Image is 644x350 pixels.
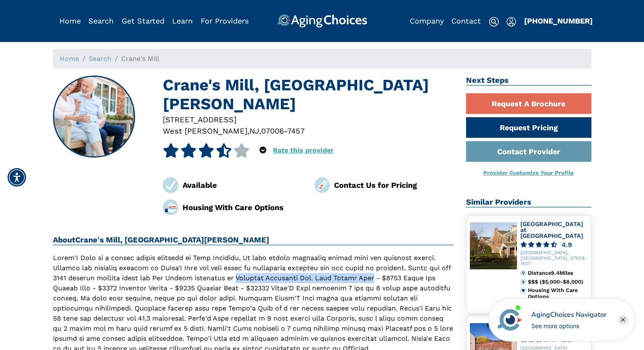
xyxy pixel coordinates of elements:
img: AgingChoices [277,14,367,28]
div: Available [183,179,302,191]
div: Accessibility Menu [8,168,26,187]
div: 3.0 [562,337,572,343]
a: Contact Provider [466,141,591,162]
img: avatar [496,305,524,334]
a: Search [88,16,114,25]
div: Popover trigger [88,14,114,28]
nav: breadcrumb [53,49,591,69]
img: primary.svg [520,287,526,293]
div: [GEOGRAPHIC_DATA], [GEOGRAPHIC_DATA], 07928-1407 [520,250,588,266]
div: Close [618,315,628,325]
a: [GEOGRAPHIC_DATA] at [GEOGRAPHIC_DATA] [520,221,583,239]
div: Housing With Care Options [183,202,302,213]
div: 4.9 [562,242,572,248]
div: 07006-7457 [261,125,305,137]
a: Rate this provider [273,146,334,154]
span: , [259,126,261,135]
img: Crane's Mill, West Caldwell NJ [53,76,134,157]
span: , [247,126,249,135]
h1: Crane's Mill, [GEOGRAPHIC_DATA][PERSON_NAME] [163,76,453,114]
a: Company [410,16,444,25]
span: West [PERSON_NAME] [163,126,247,135]
div: Contact Us for Pricing [334,179,453,191]
a: Home [60,55,79,63]
div: See more options [531,321,607,330]
h2: About Crane's Mill, [GEOGRAPHIC_DATA][PERSON_NAME] [53,235,454,245]
img: user-icon.svg [506,17,516,27]
img: cost.svg [520,279,526,285]
div: Housing With Care Options [528,287,587,300]
div: [STREET_ADDRESS] [163,114,453,125]
a: Request Pricing [466,117,591,138]
a: Home [59,16,81,25]
img: distance.svg [520,270,526,276]
a: Request A Brochure [466,93,591,114]
div: Popover trigger [260,143,266,158]
span: NJ [249,126,259,135]
a: Search [89,55,111,63]
a: Learn [172,16,193,25]
div: Distance 9.4 Miles [528,270,587,276]
a: For Providers [201,16,249,25]
span: Crane's Mill [121,55,159,63]
img: search-icon.svg [489,17,499,27]
a: Provider Customize Your Profile [483,169,574,176]
a: Get Started [122,16,164,25]
h2: Next Steps [466,76,591,86]
h2: Similar Providers [466,197,591,208]
div: Popover trigger [506,14,516,28]
div: AgingChoices Navigator [531,310,607,320]
div: $$$ ($5,000-$8,000) [528,279,587,285]
a: Contact [451,16,481,25]
a: 4.9 [520,242,588,248]
a: [PHONE_NUMBER] [524,16,593,25]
